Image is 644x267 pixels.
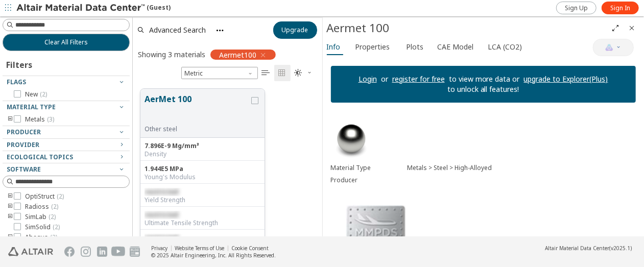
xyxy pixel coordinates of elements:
[291,65,317,81] button: Theme
[50,233,57,241] span: ( 2 )
[407,39,424,55] span: Plots
[274,65,291,81] button: Tile View
[377,74,392,84] p: or
[327,39,341,55] span: Info
[145,173,260,181] div: Young's Modulus
[545,245,609,252] span: Altair Material Data Center
[25,213,56,221] span: SimLab
[231,245,269,252] a: Cookie Consent
[605,43,613,52] img: AI Copilot
[3,139,130,151] button: Provider
[7,78,26,86] span: Flags
[407,164,636,172] div: Metals > Steel > High-Alloyed
[25,203,58,211] span: Radioss
[149,27,206,34] span: Advanced Search
[565,4,588,12] span: Sign Up
[25,223,60,231] span: SimSolid
[57,192,64,201] span: ( 2 )
[392,74,445,84] a: register for free
[258,65,274,81] button: Table View
[3,76,130,88] button: Flags
[295,69,303,77] i: 
[7,128,41,136] span: Producer
[3,34,130,51] button: Clear All Filters
[145,93,249,125] button: AerMet 100
[331,119,372,160] img: Material Type Image
[138,50,205,59] div: Showing 3 materials
[151,252,276,259] div: © 2025 Altair Engineering, Inc. All Rights Reserved.
[445,74,524,84] p: to view more data or
[3,126,130,138] button: Producer
[331,195,421,256] img: Logo - Provider
[47,115,54,124] span: ( 3 )
[44,38,88,46] span: Clear All Filters
[49,212,56,221] span: ( 2 )
[51,202,58,211] span: ( 2 )
[602,2,639,14] a: Sign In
[610,4,630,12] span: Sign In
[524,74,608,84] a: upgrade to Explorer(Plus)
[8,247,53,256] img: Altair Engineering
[278,69,287,77] i: 
[25,115,54,124] span: Metals
[273,21,317,39] button: Upgrade
[624,20,640,36] button: Close
[438,39,474,55] span: CAE Model
[7,192,14,201] i: toogle group
[145,165,260,173] div: 1.944E5 MPa
[7,213,14,221] i: toogle group
[145,187,178,196] span: restricted
[25,192,64,201] span: OptiStruct
[3,151,130,163] button: Ecological Topics
[3,101,130,113] button: Material Type
[331,164,407,172] div: Material Type
[145,196,260,204] div: Yield Strength
[545,245,632,252] div: (v2025.1)
[16,3,147,13] img: Altair Material Data Center
[3,51,37,76] div: Filters
[53,223,60,231] span: ( 2 )
[443,84,523,94] p: to unlock all features!
[25,233,57,241] span: Abaqus
[181,67,258,79] span: Metric
[16,3,171,13] div: (Guest)
[219,50,256,59] span: Aermet100
[593,39,634,56] button: AI Copilot
[145,142,260,150] div: 7.896E-9 Mg/mm³
[25,90,47,99] span: New
[181,67,258,79] div: Unit System
[355,39,390,55] span: Properties
[7,103,56,111] span: Material Type
[7,153,73,161] span: Ecological Topics
[7,115,14,124] i: toogle group
[40,90,47,99] span: ( 2 )
[133,81,322,237] div: grid
[145,219,260,227] div: Ultimate Tensile Strength
[488,39,522,55] span: LCA (CO2)
[145,125,249,133] div: Other steel
[282,26,308,34] span: Upgrade
[262,69,270,77] i: 
[7,140,39,149] span: Provider
[7,233,14,241] i: toogle group
[3,163,130,176] button: Software
[151,245,168,252] a: Privacy
[359,74,377,84] a: Login
[145,210,178,219] span: restricted
[7,203,14,211] i: toogle group
[7,165,41,174] span: Software
[145,150,260,158] div: Density
[327,20,608,36] div: Aermet 100
[607,20,624,36] button: Full Screen
[331,176,407,184] div: Producer
[556,2,597,14] a: Sign Up
[175,245,224,252] a: Website Terms of Use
